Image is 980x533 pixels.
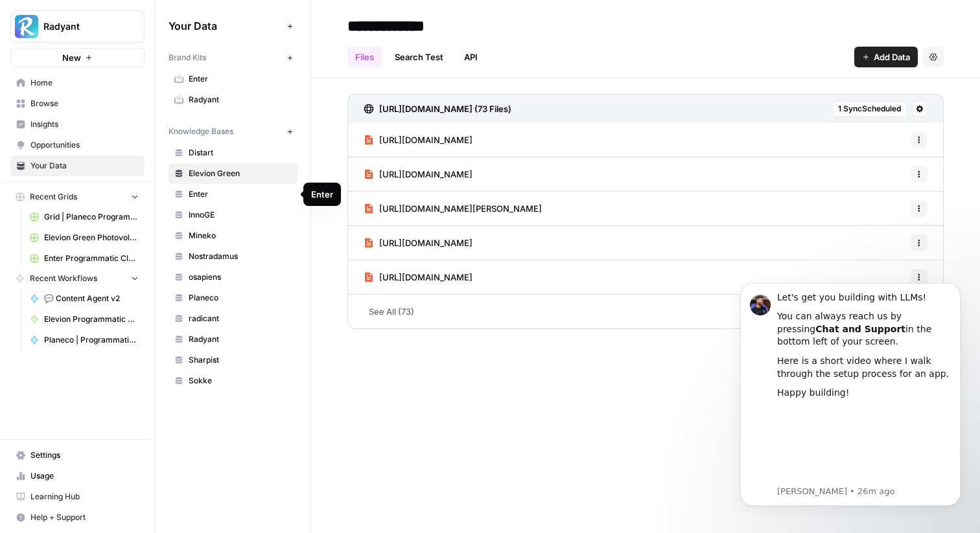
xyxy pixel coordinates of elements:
a: Learning Hub [10,486,145,507]
h3: [URL][DOMAIN_NAME] (73 Files) [379,102,511,115]
a: Usage [10,466,145,486]
a: [URL][DOMAIN_NAME] [364,123,472,157]
span: Settings [30,449,139,461]
span: Elevion Programmatic Cluster | Photovoltaik + Gewerbe [44,313,139,325]
a: radicant [169,308,297,329]
span: Learning Hub [30,491,139,503]
span: Knowledge Bases [169,126,233,137]
span: [URL][DOMAIN_NAME] [379,133,472,146]
span: [URL][DOMAIN_NAME] [379,168,472,181]
a: Elevion Programmatic Cluster | Photovoltaik + Gewerbe [24,309,145,330]
button: New [10,48,145,67]
a: Files [347,47,382,67]
span: radicant [189,313,292,324]
a: [URL][DOMAIN_NAME] (73 Files) [364,95,511,123]
a: Browse [10,93,145,114]
a: Your Data [10,155,145,176]
span: Usage [30,470,139,482]
span: Elevion Green Photovoltaik + [Gewerbe] [44,232,139,244]
span: Insights [30,119,139,130]
span: Radyant [189,334,292,345]
a: Enter Programmatic Cluster Wärmepumpe Förderung + Local [24,248,145,269]
a: Grid | Planeco Programmatic Cluster [24,207,145,227]
a: Elevion Green [169,163,297,184]
a: Elevion Green Photovoltaik + [Gewerbe] [24,227,145,248]
a: Enter [169,69,297,89]
button: Recent Grids [10,187,145,207]
span: Opportunities [30,139,139,151]
button: 1 SyncScheduled [832,101,907,117]
button: Workspace: Radyant [10,10,145,43]
span: Recent Grids [30,191,77,203]
span: Sokke [189,375,292,387]
span: Elevion Green [189,168,292,179]
a: Radyant [169,89,297,110]
a: Planeco [169,288,297,308]
span: Distart [189,147,292,159]
span: Enter [189,188,292,200]
a: Sokke [169,370,297,391]
a: InnoGE [169,205,297,225]
span: Add Data [874,51,910,63]
span: Recent Workflows [30,273,97,284]
a: Opportunities [10,135,145,155]
span: Home [30,77,139,89]
a: See All (73) [347,295,944,328]
span: Grid | Planeco Programmatic Cluster [44,211,139,223]
span: Browse [30,98,139,109]
span: Planeco | Programmatic Cluster für "Bauvoranfrage" [44,334,139,346]
a: API [456,47,485,67]
img: Radyant Logo [15,15,38,38]
a: [URL][DOMAIN_NAME] [364,260,472,294]
a: osapiens [169,267,297,288]
a: Sharpist [169,350,297,370]
div: Enter [311,188,333,201]
a: Search Test [387,47,451,67]
span: Enter [189,73,292,85]
span: osapiens [189,271,292,283]
a: [URL][DOMAIN_NAME][PERSON_NAME] [364,192,542,225]
a: Planeco | Programmatic Cluster für "Bauvoranfrage" [24,330,145,350]
span: Radyant [189,94,292,106]
p: Message from Steven, sent 26m ago [56,219,230,231]
span: New [62,51,81,64]
iframe: youtube [56,139,230,217]
span: Help + Support [30,512,139,523]
a: [URL][DOMAIN_NAME] [364,226,472,260]
button: Add Data [854,47,918,67]
a: [URL][DOMAIN_NAME] [364,157,472,191]
span: Nostradamus [189,251,292,262]
span: Radyant [43,20,122,33]
a: Distart [169,142,297,163]
a: Settings [10,445,145,466]
a: Home [10,73,145,93]
a: 💬 Content Agent v2 [24,288,145,309]
span: Mineko [189,230,292,242]
a: Enter [169,184,297,205]
span: 💬 Content Agent v2 [44,293,139,304]
span: [URL][DOMAIN_NAME] [379,271,472,284]
span: InnoGE [189,209,292,221]
span: Your Data [169,18,282,34]
span: Sharpist [189,354,292,366]
span: Your Data [30,160,139,172]
a: Mineko [169,225,297,246]
button: Recent Workflows [10,269,145,288]
span: [URL][DOMAIN_NAME][PERSON_NAME] [379,202,542,215]
a: Nostradamus [169,246,297,267]
span: [URL][DOMAIN_NAME] [379,236,472,249]
span: Enter Programmatic Cluster Wärmepumpe Förderung + Local [44,253,139,264]
span: 1 Sync Scheduled [838,103,901,115]
a: Radyant [169,329,297,350]
a: Insights [10,114,145,135]
button: Help + Support [10,507,145,528]
span: Brand Kits [169,52,206,63]
span: Planeco [189,292,292,304]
